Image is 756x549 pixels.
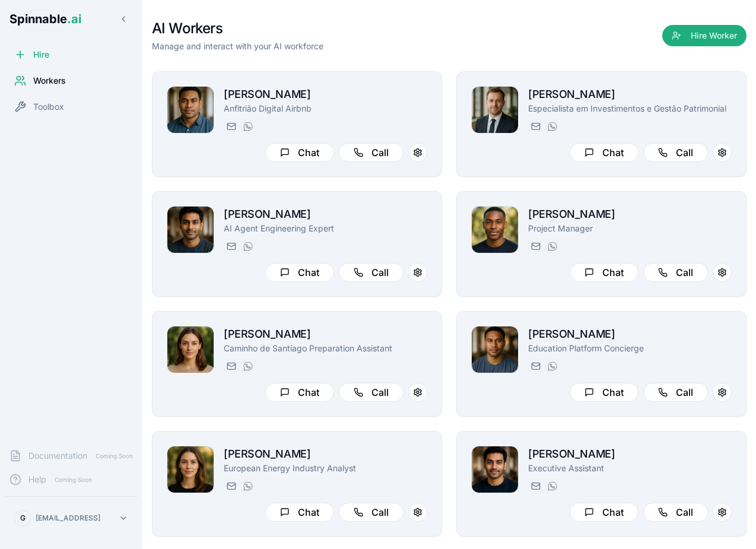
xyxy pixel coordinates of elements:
[243,242,253,251] img: WhatsApp
[9,12,81,26] span: Spinnable
[240,119,255,134] button: WhatsApp
[167,326,214,373] img: Gloria Simon
[28,450,87,462] span: Documentation
[528,206,732,223] h2: [PERSON_NAME]
[167,207,214,253] img: Manuel Mehta
[67,12,81,26] span: .ai
[36,513,100,523] p: [EMAIL_ADDRESS]
[92,450,136,462] span: Coming Soon
[167,87,214,133] img: João Vai
[152,40,323,52] p: Manage and interact with your AI workforce
[472,446,518,493] img: Tariq Muller
[265,263,334,282] button: Chat
[243,481,253,491] img: WhatsApp
[643,263,708,282] button: Call
[33,49,49,61] span: Hire
[528,326,732,342] h2: [PERSON_NAME]
[224,239,238,253] button: Send email to manuel.mehta@getspinnable.ai
[224,462,427,474] p: European Energy Industry Analyst
[224,359,238,373] button: Send email to gloria.simon@getspinnable.ai
[243,122,253,131] img: WhatsApp
[643,143,708,162] button: Call
[472,87,518,133] img: Paul Santos
[528,86,732,103] h2: [PERSON_NAME]
[33,101,64,113] span: Toolbox
[224,86,427,103] h2: [PERSON_NAME]
[9,506,133,530] button: G[EMAIL_ADDRESS]
[545,119,559,134] button: WhatsApp
[548,361,557,371] img: WhatsApp
[224,479,238,493] button: Send email to daniela.anderson@getspinnable.ai
[265,383,334,402] button: Chat
[224,342,427,354] p: Caminho de Santiago Preparation Assistant
[528,239,542,253] button: Send email to brian.robinson@getspinnable.ai
[265,503,334,522] button: Chat
[528,103,732,115] p: Especialista em Investimentos e Gestão Patrimonial
[545,239,559,253] button: WhatsApp
[224,326,427,342] h2: [PERSON_NAME]
[528,359,542,373] button: Send email to michael.taufa@getspinnable.ai
[643,383,708,402] button: Call
[662,25,747,46] button: Hire Worker
[28,474,46,485] span: Help
[20,513,26,523] span: G
[570,143,639,162] button: Chat
[528,462,732,474] p: Executive Assistant
[548,122,557,131] img: WhatsApp
[528,119,542,134] button: Send email to paul.santos@getspinnable.ai
[339,383,404,402] button: Call
[548,481,557,491] img: WhatsApp
[224,103,427,115] p: Anfitrião Digital Airbnb
[224,223,427,234] p: AI Agent Engineering Expert
[570,263,639,282] button: Chat
[240,239,255,253] button: WhatsApp
[528,446,732,462] h2: [PERSON_NAME]
[545,479,559,493] button: WhatsApp
[528,479,542,493] button: Send email to tariq.muller@getspinnable.ai
[339,263,404,282] button: Call
[51,474,96,485] span: Coming Soon
[472,326,518,373] img: Michael Taufa
[224,206,427,223] h2: [PERSON_NAME]
[167,446,214,493] img: Daniela Anderson
[528,342,732,354] p: Education Platform Concierge
[662,31,747,43] a: Hire Worker
[265,143,334,162] button: Chat
[243,361,253,371] img: WhatsApp
[570,503,639,522] button: Chat
[339,143,404,162] button: Call
[472,207,518,253] img: Brian Robinson
[224,119,238,134] button: Send email to joao.vai@getspinnable.ai
[224,446,427,462] h2: [PERSON_NAME]
[570,383,639,402] button: Chat
[528,223,732,234] p: Project Manager
[152,19,323,38] h1: AI Workers
[33,75,66,87] span: Workers
[240,359,255,373] button: WhatsApp
[339,503,404,522] button: Call
[240,479,255,493] button: WhatsApp
[548,242,557,251] img: WhatsApp
[643,503,708,522] button: Call
[545,359,559,373] button: WhatsApp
